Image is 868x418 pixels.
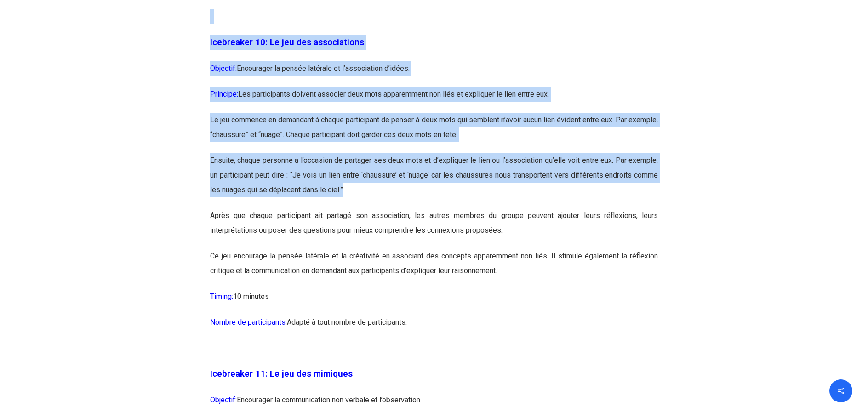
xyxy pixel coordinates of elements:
[210,395,237,404] span: Objectif:
[210,87,658,113] p: Les participants doivent associer deux mots apparemment non liés et expliquer le lien entre eux.
[210,90,238,98] span: Principe:
[210,318,287,326] span: Nombre de participants:
[210,64,237,73] span: Objectif:
[210,289,658,315] p: 10 minutes
[210,113,658,153] p: Le jeu commence en demandant à chaque participant de penser à deux mots qui semblent n’avoir aucu...
[210,153,658,208] p: Ensuite, chaque personne a l’occasion de partager ses deux mots et d’expliquer le lien ou l’assoc...
[210,292,233,301] span: Timing:
[210,208,658,249] p: Après que chaque participant ait partagé son association, les autres membres du groupe peuvent aj...
[210,61,658,87] p: Encourager la pensée latérale et l’association d’idées.
[210,369,353,379] span: Icebreaker 11: Le jeu des mimiques
[210,37,364,47] span: Icebreaker 10: Le jeu des associations
[210,249,658,289] p: Ce jeu encourage la pensée latérale et la créativité en associant des concepts apparemment non li...
[210,315,658,341] p: Adapté à tout nombre de participants.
